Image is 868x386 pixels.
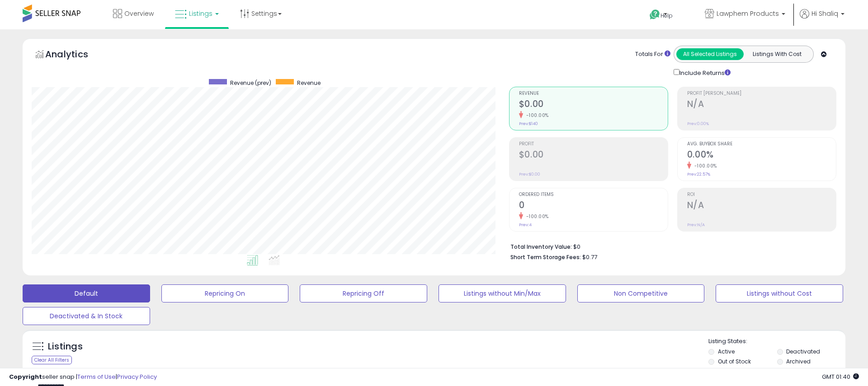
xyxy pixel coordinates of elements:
h2: N/A [687,200,836,212]
small: Prev: N/A [687,222,705,228]
button: Repricing On [161,284,289,302]
h5: Listings [48,340,83,353]
small: Prev: 22.57% [687,172,710,177]
a: Help [642,2,690,29]
h2: N/A [687,99,836,111]
span: Revenue (prev) [230,79,271,87]
label: Archived [786,358,811,365]
span: Profit [PERSON_NAME] [687,91,836,96]
span: Revenue [297,79,321,87]
small: -100.00% [523,112,549,119]
button: Repricing Off [300,284,427,302]
span: Help [660,12,673,19]
button: Listings without Cost [716,284,843,302]
button: All Selected Listings [676,48,744,60]
b: Total Inventory Value: [510,243,572,251]
button: Listings without Min/Max [439,284,566,302]
h2: $0.00 [519,149,668,162]
span: $0.77 [582,253,597,261]
label: Out of Stock [718,358,751,365]
div: seller snap | | [9,373,157,381]
h2: 0.00% [687,149,836,162]
small: -100.00% [691,163,717,169]
small: -100.00% [523,213,549,220]
small: Prev: 0.00% [687,121,709,126]
h2: $0.00 [519,99,668,111]
strong: Copyright [9,372,42,381]
button: Deactivated & In Stock [23,307,150,325]
span: Revenue [519,91,668,96]
span: Avg. Buybox Share [687,142,836,147]
small: Prev: $140 [519,121,538,126]
span: ROI [687,192,836,197]
li: $0 [510,241,830,251]
button: Default [23,284,150,302]
span: 2025-08-14 01:40 GMT [822,372,859,381]
p: Listing States: [708,337,845,346]
span: Overview [124,9,154,18]
small: Prev: 4 [519,222,532,228]
div: Clear All Filters [32,356,72,364]
small: Prev: $0.00 [519,172,540,177]
i: Get Help [649,9,660,20]
label: Active [718,348,735,355]
span: Ordered Items [519,192,668,197]
button: Non Competitive [577,284,705,302]
h2: 0 [519,200,668,212]
span: Hi Shaliq [811,9,838,18]
div: Include Returns [667,67,741,78]
button: Listings With Cost [743,48,811,60]
div: Totals For [635,50,670,59]
a: Privacy Policy [117,372,157,381]
span: Profit [519,142,668,147]
label: Deactivated [786,348,820,355]
h5: Analytics [45,48,106,63]
span: Listings [189,9,212,18]
span: Lawphem Products [717,9,779,18]
a: Hi Shaliq [800,9,844,29]
a: Terms of Use [77,372,116,381]
b: Short Term Storage Fees: [510,253,581,261]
